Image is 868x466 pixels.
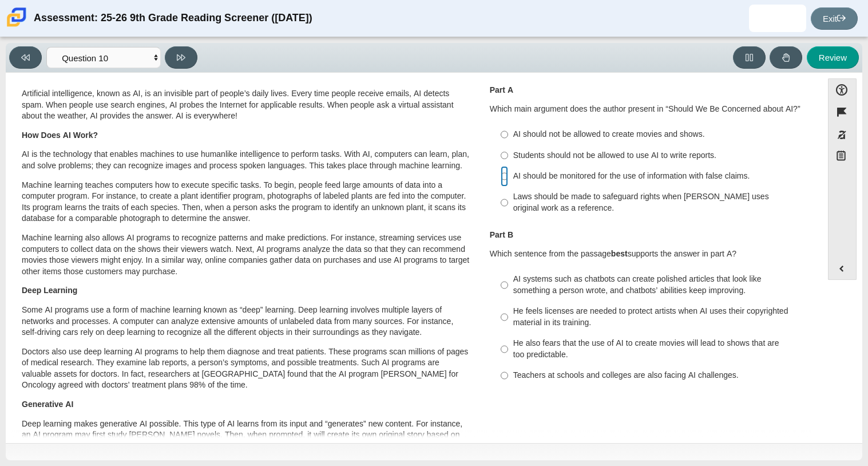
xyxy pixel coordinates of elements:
[829,258,856,279] button: Expand menu. Displays the button labels.
[513,370,802,381] div: Teachers at schools and colleges are also facing AI challenges.
[768,9,787,27] img: damiyan.balquier.hhNpv0
[828,78,857,101] button: Open Accessibility Menu
[513,274,802,296] div: AI systems such as chatbots can create polished articles that look like something a person wrote,...
[22,399,73,409] b: Generative AI
[811,7,858,30] a: Exit
[22,149,471,171] p: AI is the technology that enables machines to use humanlike intelligence to perform tasks. With A...
[22,130,98,140] b: How Does AI Work?
[490,230,513,240] b: Part B
[5,21,29,31] a: Carmen School of Science & Technology
[513,150,802,161] div: Students should not be allowed to use AI to write reports.
[611,248,628,259] b: best
[22,346,471,391] p: Doctors also use deep learning AI programs to help them diagnose and treat patients. These progra...
[490,248,808,260] p: Which sentence from the passage supports the answer in part A?
[22,232,471,277] p: Machine learning also allows AI programs to recognize patterns and make predictions. For instance...
[513,191,802,214] div: Laws should be made to safeguard rights when [PERSON_NAME] uses original work as a reference.
[807,46,859,69] button: Review
[5,5,29,29] img: Carmen School of Science & Technology
[770,46,802,69] button: Raise Your Hand
[513,338,802,360] div: He also fears that the use of AI to create movies will lead to shows that are too predictable.
[22,88,471,122] p: Artificial intelligence, known as AI, is an invisible part of people’s daily lives. Every time pe...
[828,124,857,146] button: Toggle response masking
[828,101,857,123] button: Flag item
[11,78,817,439] div: Assessment items
[513,306,802,328] div: He feels licenses are needed to protect artists when AI uses their copyrighted material in its tr...
[490,104,808,115] p: Which main argument does the author present in “Should We Be Concerned about AI?”
[22,180,471,224] p: Machine learning teaches computers how to execute specific tasks. To begin, people feed large amo...
[513,129,802,140] div: AI should not be allowed to create movies and shows.
[513,171,802,182] div: AI should be monitored for the use of information with false claims.
[34,5,312,32] div: Assessment: 25-26 9th Grade Reading Screener ([DATE])
[828,146,857,169] button: Notepad
[22,305,471,338] p: Some AI programs use a form of machine learning known as “deep” learning. Deep learning involves ...
[22,285,77,295] b: Deep Learning
[490,85,513,95] b: Part A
